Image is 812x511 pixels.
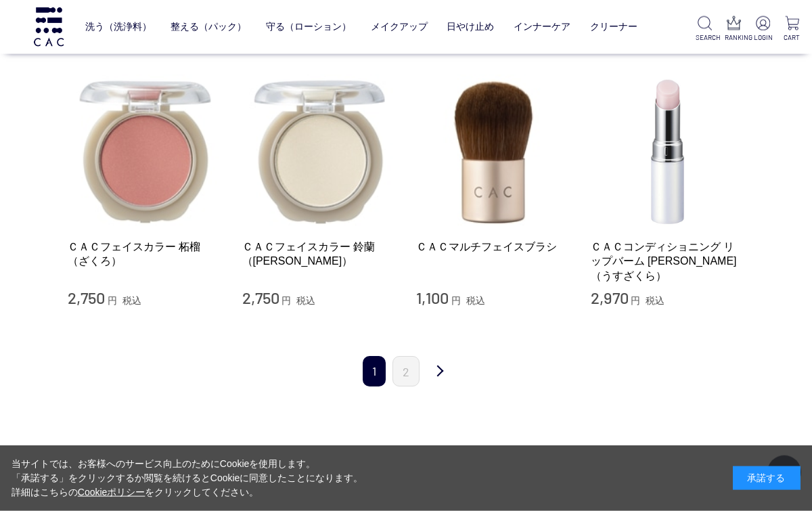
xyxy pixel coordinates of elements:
[68,74,222,229] img: ＣＡＣフェイスカラー 柘榴（ざくろ）
[78,487,145,497] a: Cookieポリシー
[696,16,714,43] a: SEARCH
[754,16,772,43] a: LOGIN
[171,11,246,43] a: 整える（パック）
[32,7,66,46] img: logo
[754,32,772,43] p: LOGIN
[242,288,279,307] span: 2,750
[696,32,714,43] p: SEARCH
[447,11,494,43] a: 日やけ止め
[371,11,428,43] a: メイクアップ
[68,240,222,269] a: ＣＡＣフェイスカラー 柘榴（ざくろ）
[783,32,801,43] p: CART
[451,295,461,306] span: 円
[631,295,640,306] span: 円
[242,74,397,229] img: ＣＡＣフェイスカラー 鈴蘭（すずらん）
[85,11,152,43] a: 洗う（洗浄料）
[363,356,386,386] span: 1
[591,240,745,283] a: ＣＡＣコンディショニング リップバーム [PERSON_NAME]（うすざくら）
[416,74,570,229] img: ＣＡＣマルチフェイスブラシ
[108,295,117,306] span: 円
[266,11,351,43] a: 守る（ローション）
[392,356,420,386] a: 2
[514,11,570,43] a: インナーケア
[426,356,453,388] a: 次
[122,295,141,306] span: 税込
[466,295,485,306] span: 税込
[646,295,664,306] span: 税込
[242,240,397,269] a: ＣＡＣフェイスカラー 鈴蘭（[PERSON_NAME]）
[591,74,745,229] img: ＣＡＣコンディショニング リップバーム 薄桜（うすざくら）
[296,295,315,306] span: 税込
[725,16,743,43] a: RANKING
[591,288,629,307] span: 2,970
[68,288,105,307] span: 2,750
[590,11,637,43] a: クリーナー
[783,16,801,43] a: CART
[416,240,570,254] a: ＣＡＣマルチフェイスブラシ
[416,288,449,307] span: 1,100
[733,466,800,490] div: 承諾する
[281,295,291,306] span: 円
[12,457,363,499] div: 当サイトでは、お客様へのサービス向上のためにCookieを使用します。 「承諾する」をクリックするか閲覧を続けるとCookieに同意したことになります。 詳細はこちらの をクリックしてください。
[725,32,743,43] p: RANKING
